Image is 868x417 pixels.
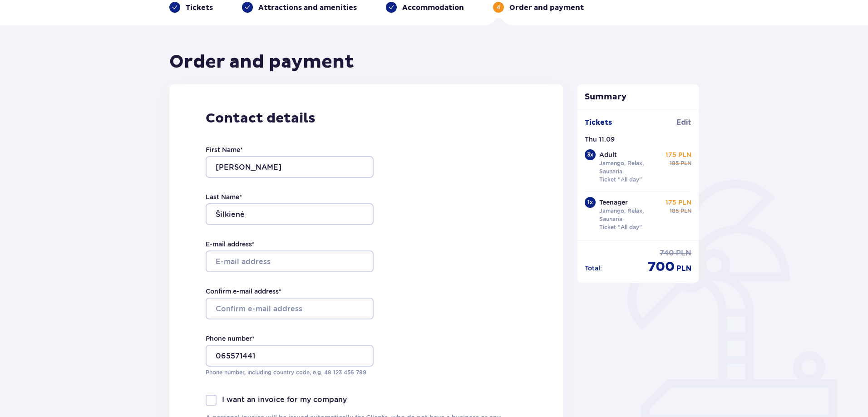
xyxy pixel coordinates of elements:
div: 3 x [585,149,596,160]
p: Contact details [206,110,527,127]
p: 175 PLN [666,198,691,207]
input: Phone number [206,345,374,367]
p: 185 [670,207,679,215]
p: PLN [676,248,691,258]
p: Summary [577,92,699,103]
label: First Name * [206,145,243,154]
input: E-mail address [206,250,374,272]
p: 185 [670,159,679,167]
label: E-mail address * [206,240,255,249]
p: Jamango, Relax, Saunaria [599,159,662,176]
label: Confirm e-mail address * [206,287,281,296]
p: 700 [648,258,675,275]
p: I want an invoice for my company [222,395,347,405]
p: Order and payment [509,3,584,13]
p: Adult [599,150,617,159]
p: PLN [676,264,691,274]
p: PLN [681,159,691,167]
p: Tickets [186,3,213,13]
p: Phone number, including country code, e.g. 48 ​123 ​456 ​789 [206,368,374,377]
p: Attractions and amenities [258,3,357,13]
p: Total : [585,264,602,273]
input: First Name [206,156,374,178]
input: Confirm e-mail address [206,298,374,319]
p: Teenager [599,198,628,207]
label: Phone number * [206,334,255,343]
p: PLN [681,207,691,215]
h1: Order and payment [169,51,354,74]
p: Jamango, Relax, Saunaria [599,207,662,223]
p: 4 [497,3,500,11]
div: 1 x [585,197,596,208]
p: 175 PLN [666,150,691,159]
p: Thu 11.09 [585,135,615,144]
input: Last Name [206,203,374,225]
p: 740 [660,248,674,258]
p: Accommodation [402,3,464,13]
p: Ticket "All day" [599,223,642,231]
p: Tickets [585,118,612,128]
a: Edit [676,118,691,128]
p: Ticket "All day" [599,176,642,184]
label: Last Name * [206,192,242,201]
